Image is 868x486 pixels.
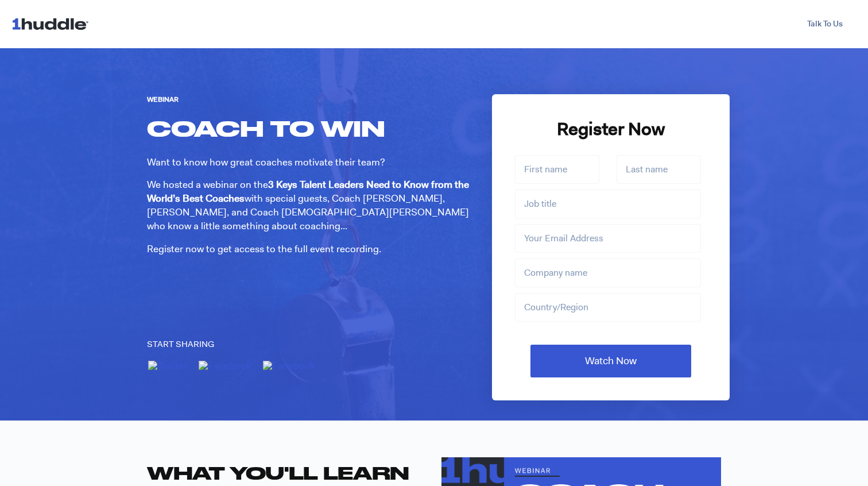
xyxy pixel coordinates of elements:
span: WHAT YOU'LL LEARN [147,462,409,483]
h2: Register Now [515,117,707,141]
h6: Webinar [147,94,475,105]
span: Want to know how great coaches motivate their team? [147,156,385,168]
h1: COACH TO WIN [147,114,475,142]
img: Facebook [199,361,251,370]
input: Country/Region [515,293,701,322]
input: Job title [515,190,701,218]
input: First name [515,155,599,184]
small: Start Sharing [147,338,475,350]
input: Last name [617,155,701,184]
div: Navigation Menu [105,14,857,34]
strong: 3 Keys Talent Leaders Need to Know from the World’s Best [147,178,469,205]
input: Watch Now [530,345,691,377]
strong: Coaches [206,192,245,205]
p: We hosted a webinar on the with special guests, Coach [PERSON_NAME], [PERSON_NAME], and Coach [DE... [147,178,475,233]
img: Facebook [263,361,316,370]
img: 1huddle [11,13,94,34]
input: Company name [515,259,701,287]
input: Your Email Address [515,224,701,253]
p: Register now to get access to the full event recording. [147,242,475,256]
img: Twitter [148,361,187,370]
a: Talk To Us [793,14,857,34]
